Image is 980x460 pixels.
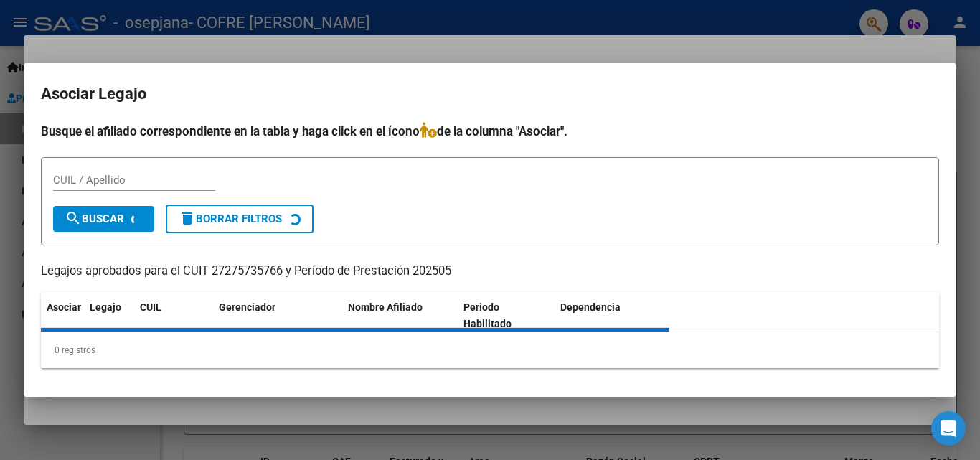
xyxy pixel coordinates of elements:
h4: Busque el afiliado correspondiente en la tabla y haga click en el ícono de la columna "Asociar". [41,122,939,141]
datatable-header-cell: CUIL [134,292,213,339]
mat-icon: delete [179,210,196,227]
datatable-header-cell: Asociar [41,292,84,339]
span: Gerenciador [219,301,275,313]
span: Buscar [65,212,124,225]
h2: Asociar Legajo [41,80,939,108]
span: Dependencia [560,301,621,313]
mat-icon: search [65,210,82,227]
datatable-header-cell: Legajo [84,292,134,339]
span: Asociar [47,301,81,313]
div: Open Intercom Messenger [931,411,966,446]
span: Nombre Afiliado [348,301,423,313]
span: Periodo Habilitado [463,301,512,329]
div: 0 registros [41,332,939,368]
span: Legajo [90,301,121,313]
span: CUIL [140,301,161,313]
p: Legajos aprobados para el CUIT 27275735766 y Período de Prestación 202505 [41,263,939,281]
datatable-header-cell: Periodo Habilitado [458,292,555,339]
datatable-header-cell: Nombre Afiliado [342,292,458,339]
button: Buscar [53,206,154,232]
button: Borrar Filtros [166,205,314,233]
span: Borrar Filtros [179,212,282,225]
datatable-header-cell: Dependencia [555,292,670,339]
datatable-header-cell: Gerenciador [213,292,342,339]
